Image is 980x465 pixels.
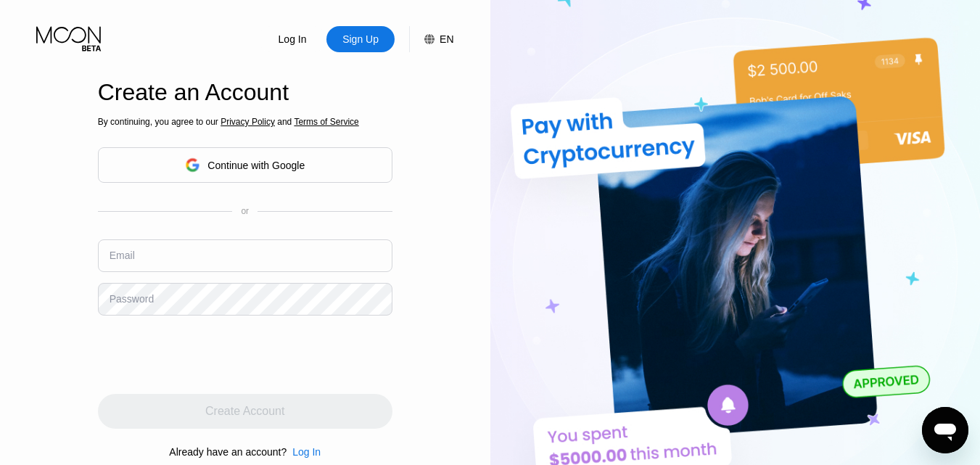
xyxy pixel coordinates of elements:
[98,79,392,106] div: Create an Account
[98,326,318,383] iframe: reCAPTCHA
[440,33,453,45] div: EN
[169,446,287,458] div: Already have an account?
[221,117,275,127] span: Privacy Policy
[292,446,321,458] div: Log In
[341,32,380,46] div: Sign Up
[258,26,326,52] div: Log In
[275,117,295,127] span: and
[110,250,135,261] div: Email
[922,407,968,453] iframe: Button to launch messaging window
[277,32,308,46] div: Log In
[294,117,358,127] span: Terms of Service
[241,206,249,216] div: or
[110,293,154,305] div: Password
[326,26,395,52] div: Sign Up
[287,446,321,458] div: Log In
[409,26,453,52] div: EN
[207,160,305,171] div: Continue with Google
[98,117,392,127] div: By continuing, you agree to our
[98,147,392,183] div: Continue with Google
